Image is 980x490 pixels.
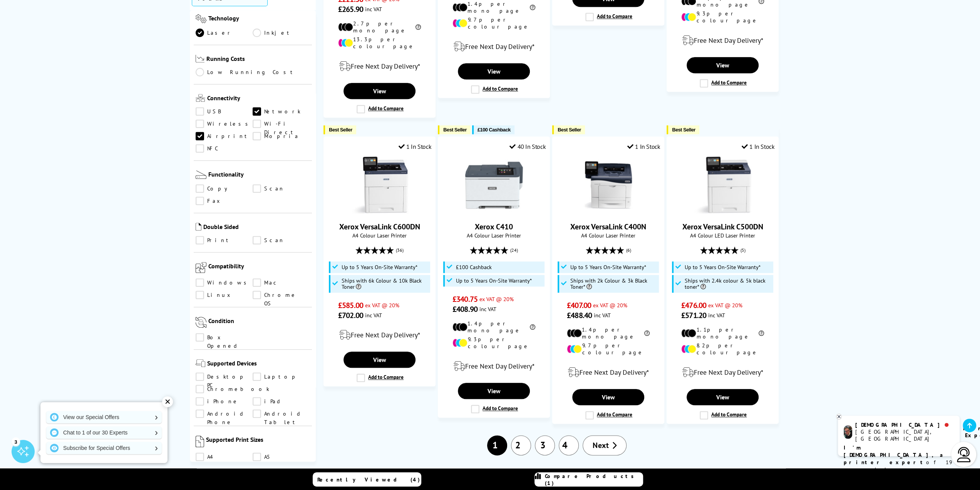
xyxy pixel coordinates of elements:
[196,278,253,287] a: Windows
[208,262,310,274] span: Compatibility
[196,120,253,128] a: Wireless
[196,14,207,23] img: Technology
[338,300,363,310] span: £585.00
[671,232,774,239] span: A4 Colour LED Laser Printer
[452,320,535,334] li: 1.4p per mono page
[682,222,763,232] a: Xerox VersaLink C500DN
[208,170,310,180] span: Functionality
[328,324,431,346] div: modal_delivery
[196,372,253,381] a: Desktop PC
[456,278,532,284] span: Up to 5 Years On-Site Warranty*
[556,362,660,383] div: modal_delivery
[253,397,310,406] a: iPad
[458,63,529,79] a: View
[253,120,310,128] a: Wi-Fi Direct
[511,435,531,455] a: 2
[509,143,546,150] div: 40 In Stock
[567,300,591,310] span: £407.00
[207,94,310,103] span: Connectivity
[196,94,205,102] img: Connectivity
[438,125,471,134] button: Best Seller
[700,411,747,419] label: Add to Compare
[475,222,513,232] a: Xerox C410
[253,291,310,299] a: Chrome OS
[567,310,592,320] span: £488.40
[452,294,477,304] span: £340.75
[338,20,421,34] li: 2.7p per mono page
[570,278,657,290] span: Ships with 2k Colour & 3k Black Toner*
[196,132,253,140] a: Airprint
[253,278,310,287] a: Mac
[343,352,415,368] a: View
[580,208,637,216] a: Xerox VersaLink C400N
[338,36,421,50] li: 13.3p per colour page
[208,14,310,25] span: Technology
[471,405,518,413] label: Add to Compare
[479,305,496,313] span: inc VAT
[465,156,523,214] img: Xerox C410
[196,409,253,418] a: Android Phone
[534,472,643,487] a: Compare Products (1)
[207,359,310,369] span: Supported Devices
[196,453,253,461] a: A4
[253,453,310,461] a: A5
[708,301,742,309] span: ex VAT @ 20%
[844,444,954,488] p: of 19 years! Leave me a message and I'll respond ASAP
[742,143,775,150] div: 1 In Stock
[313,472,421,487] a: Recently Viewed (4)
[687,57,758,73] a: View
[685,278,772,290] span: Ships with 2.4k colour & 5k black toner*
[196,107,253,116] a: USB
[196,436,204,447] img: Supported Print Sizes
[208,317,310,329] span: Condition
[572,389,644,405] a: View
[196,262,206,273] img: Compatibility
[844,444,945,466] b: I'm [DEMOGRAPHIC_DATA], a printer expert
[585,411,632,419] label: Add to Compare
[196,236,253,244] a: Print
[196,385,270,393] a: Chromebook
[196,170,206,179] img: Functionality
[442,36,546,57] div: modal_delivery
[567,326,650,340] li: 1.4p per mono page
[443,127,467,133] span: Best Seller
[452,16,535,30] li: 9.7p per colour page
[196,68,310,76] a: Low Running Cost
[627,143,660,150] div: 1 In Stock
[545,473,643,487] span: Compare Products (1)
[671,30,774,51] div: modal_delivery
[708,312,725,319] span: inc VAT
[593,440,608,450] span: Next
[452,0,535,14] li: 1.4p per mono page
[162,396,173,407] div: ✕
[398,143,431,150] div: 1 In Stock
[12,437,20,446] div: 3
[570,264,646,270] span: Up to 5 Years On-Site Warranty*
[357,374,404,382] label: Add to Compare
[196,144,253,153] a: NFC
[253,29,310,37] a: Inkjet
[328,56,431,77] div: modal_delivery
[458,383,529,399] a: View
[672,127,695,133] span: Best Seller
[396,243,404,258] span: (36)
[338,310,363,320] span: £702.00
[700,79,747,88] label: Add to Compare
[559,435,579,455] a: 4
[477,127,511,133] span: £100 Cashback
[317,476,420,483] span: Recently Viewed (4)
[681,342,764,356] li: 8.2p per colour page
[351,156,409,214] img: Xerox VersaLink C600DN
[357,105,404,113] label: Add to Compare
[342,264,417,270] span: Up to 5 Years On-Site Warranty*
[343,83,415,99] a: View
[740,243,745,258] span: (5)
[558,127,581,133] span: Best Seller
[855,428,953,442] div: [GEOGRAPHIC_DATA], [GEOGRAPHIC_DATA]
[46,442,162,454] a: Subscribe for Special Offers
[196,317,206,328] img: Condition
[456,264,492,270] span: £100 Cashback
[510,243,518,258] span: (24)
[253,132,310,140] a: Mopria
[338,4,363,14] span: £265.90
